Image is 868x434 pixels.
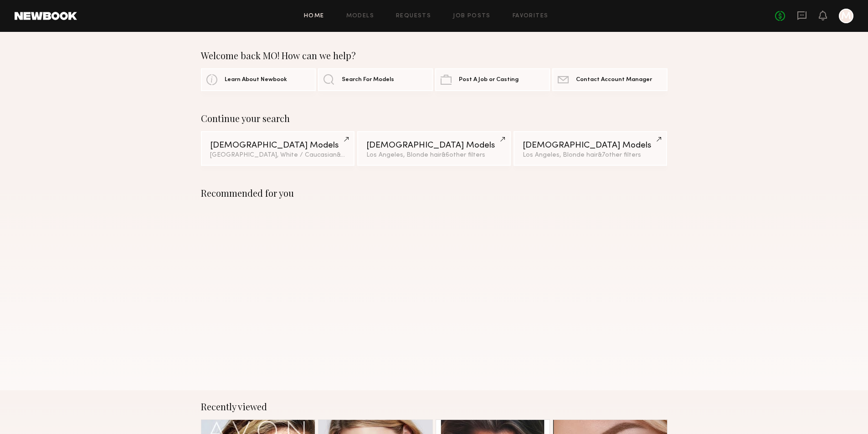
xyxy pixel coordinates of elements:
div: Recommended for you [201,188,668,199]
a: Home [304,13,324,19]
div: [DEMOGRAPHIC_DATA] Models [210,141,345,150]
div: Continue your search [201,113,668,124]
div: Los Angeles, Blonde hair [523,152,658,158]
a: Job Posts [453,13,491,19]
span: Learn About Newbook [225,77,287,83]
a: Search For Models [318,68,433,91]
a: Requests [396,13,431,19]
div: [DEMOGRAPHIC_DATA] Models [523,141,658,150]
div: Recently viewed [201,401,668,412]
a: Favorites [513,13,549,19]
span: & 6 other filter s [442,152,485,158]
a: Post A Job or Casting [435,68,550,91]
span: Post A Job or Casting [459,77,519,83]
a: M [839,9,853,23]
div: Welcome back MO! How can we help? [201,50,668,61]
a: Contact Account Manager [552,68,667,91]
a: Models [346,13,374,19]
div: Los Angeles, Blonde hair [366,152,502,158]
div: [GEOGRAPHIC_DATA], White / Caucasian [210,152,345,158]
span: & 4 other filter s [337,152,381,158]
a: [DEMOGRAPHIC_DATA] ModelsLos Angeles, Blonde hair&7other filters [514,131,667,166]
div: [DEMOGRAPHIC_DATA] Models [366,141,502,150]
span: Search For Models [342,77,394,83]
span: & 7 other filter s [598,152,641,158]
span: Contact Account Manager [576,77,652,83]
a: Learn About Newbook [201,68,316,91]
a: [DEMOGRAPHIC_DATA] ModelsLos Angeles, Blonde hair&6other filters [357,131,511,166]
a: [DEMOGRAPHIC_DATA] Models[GEOGRAPHIC_DATA], White / Caucasian&4other filters [201,131,354,166]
